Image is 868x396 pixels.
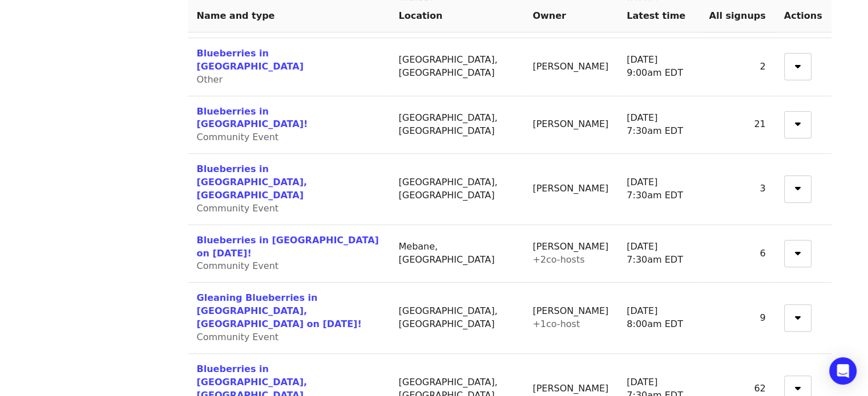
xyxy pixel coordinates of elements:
[829,357,857,385] div: Open Intercom Messenger
[197,164,308,201] a: Blueberries in [GEOGRAPHIC_DATA], [GEOGRAPHIC_DATA]
[197,332,279,342] span: Community Event
[709,118,765,131] div: 21
[523,38,617,96] td: [PERSON_NAME]
[398,112,514,138] div: [GEOGRAPHIC_DATA], [GEOGRAPHIC_DATA]
[795,381,801,392] i: sort-down icon
[197,48,304,72] a: Blueberries in [GEOGRAPHIC_DATA]
[617,38,700,96] td: [DATE] 9:00am EDT
[197,203,279,214] span: Community Event
[532,254,608,267] div: + 2 co-host s
[523,283,617,354] td: [PERSON_NAME]
[709,312,765,325] div: 9
[617,96,700,154] td: [DATE] 7:30am EDT
[795,59,801,70] i: sort-down icon
[795,246,801,257] i: sort-down icon
[398,240,514,267] div: Mebane, [GEOGRAPHIC_DATA]
[523,225,617,283] td: [PERSON_NAME]
[398,305,514,331] div: [GEOGRAPHIC_DATA], [GEOGRAPHIC_DATA]
[795,181,801,192] i: sort-down icon
[617,225,700,283] td: [DATE] 7:30am EDT
[398,54,514,80] div: [GEOGRAPHIC_DATA], [GEOGRAPHIC_DATA]
[197,235,379,259] a: Blueberries in [GEOGRAPHIC_DATA] on [DATE]!
[197,260,279,271] span: Community Event
[709,182,765,195] div: 3
[523,96,617,154] td: [PERSON_NAME]
[795,117,801,128] i: sort-down icon
[709,247,765,260] div: 6
[617,154,700,225] td: [DATE] 7:30am EDT
[197,106,308,130] a: Blueberries in [GEOGRAPHIC_DATA]!
[795,311,801,321] i: sort-down icon
[617,283,700,354] td: [DATE] 8:00am EDT
[197,132,279,142] span: Community Event
[398,176,514,202] div: [GEOGRAPHIC_DATA], [GEOGRAPHIC_DATA]
[523,154,617,225] td: [PERSON_NAME]
[709,60,765,74] div: 2
[709,382,765,395] div: 62
[197,292,362,329] a: Gleaning Blueberries in [GEOGRAPHIC_DATA], [GEOGRAPHIC_DATA] on [DATE]!
[532,318,608,331] div: + 1 co-host
[197,74,223,85] span: Other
